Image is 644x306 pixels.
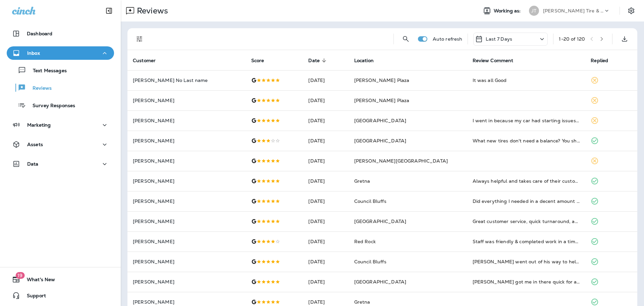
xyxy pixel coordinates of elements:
[7,27,114,40] button: Dashboard
[7,289,114,302] button: Support
[529,6,539,16] div: JT
[7,157,114,171] button: Data
[133,178,240,184] p: [PERSON_NAME]
[473,238,580,245] div: Staff was friendly & completed work in a timely manner.
[15,272,24,279] span: 19
[251,58,264,63] span: Score
[27,50,40,56] p: Inbox
[7,138,114,151] button: Assets
[27,31,52,36] p: Dashboard
[303,191,348,211] td: [DATE]
[354,77,410,83] span: [PERSON_NAME] Plaza
[591,58,608,63] span: Replied
[133,98,240,103] p: [PERSON_NAME]
[100,4,118,17] button: Collapse Sidebar
[303,211,348,231] td: [DATE]
[133,57,164,63] span: Customer
[133,299,240,305] p: [PERSON_NAME]
[133,32,146,46] button: Filters
[473,218,580,225] div: Great customer service, quick turnaround, and competitive pricing.
[354,279,406,285] span: [GEOGRAPHIC_DATA]
[354,118,406,124] span: [GEOGRAPHIC_DATA]
[399,32,413,46] button: Search Reviews
[354,57,382,63] span: Location
[133,199,240,204] p: [PERSON_NAME]
[133,279,240,285] p: [PERSON_NAME]
[433,36,463,42] p: Auto refresh
[303,151,348,171] td: [DATE]
[303,70,348,90] td: [DATE]
[7,81,114,95] button: Reviews
[354,238,376,245] span: Red Rock
[354,198,386,204] span: Council Bluffs
[7,98,114,112] button: Survey Responses
[494,8,522,14] span: Working as:
[354,299,370,305] span: Gretna
[354,218,406,224] span: [GEOGRAPHIC_DATA]
[559,36,585,42] div: 1 - 20 of 120
[473,77,580,84] div: It was all Good
[27,161,39,167] p: Data
[354,97,410,103] span: [PERSON_NAME] Plaza
[354,58,374,63] span: Location
[308,58,320,63] span: Date
[7,46,114,60] button: Inbox
[303,231,348,252] td: [DATE]
[26,103,75,109] p: Survey Responses
[303,252,348,272] td: [DATE]
[473,58,514,63] span: Review Comment
[354,158,448,164] span: [PERSON_NAME][GEOGRAPHIC_DATA]
[625,5,637,17] button: Settings
[473,117,580,124] div: I went in because my car had starting issues and they quickly diagnosed it as the starter motor. ...
[354,138,406,144] span: [GEOGRAPHIC_DATA]
[7,63,114,77] button: Text Messages
[473,57,522,63] span: Review Comment
[308,57,328,63] span: Date
[354,259,386,265] span: Council Bluffs
[473,198,580,205] div: Did everything I needed in a decent amount of time and kept me informed of the progress. Plus the...
[133,158,240,164] p: [PERSON_NAME]
[618,32,631,46] button: Export as CSV
[473,258,580,265] div: Jacob went out of his way to help me out this morning! Excellent service and Excellent staff. Tha...
[133,118,240,123] p: [PERSON_NAME]
[543,8,603,13] p: [PERSON_NAME] Tire & Auto
[133,259,240,264] p: [PERSON_NAME]
[7,118,114,132] button: Marketing
[133,78,240,83] p: [PERSON_NAME] No Last name
[20,277,55,285] span: What's New
[27,122,51,128] p: Marketing
[303,171,348,191] td: [DATE]
[303,131,348,151] td: [DATE]
[7,273,114,286] button: 19What's New
[303,111,348,131] td: [DATE]
[134,6,168,16] p: Reviews
[591,57,617,63] span: Replied
[251,57,273,63] span: Score
[133,58,156,63] span: Customer
[473,278,580,285] div: Steve got me in there quick for an oil change and a checkup for my air conditioning. Had it all d...
[27,142,43,147] p: Assets
[133,219,240,224] p: [PERSON_NAME]
[303,90,348,111] td: [DATE]
[303,272,348,292] td: [DATE]
[26,85,52,92] p: Reviews
[133,239,240,244] p: [PERSON_NAME]
[133,138,240,143] p: [PERSON_NAME]
[486,36,512,42] p: Last 7 Days
[26,68,67,74] p: Text Messages
[354,178,370,184] span: Gretna
[20,293,46,301] span: Support
[473,137,580,144] div: What new tires don't need a balance? You should make that part of the original quote.
[473,178,580,184] div: Always helpful and takes care of their customers.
